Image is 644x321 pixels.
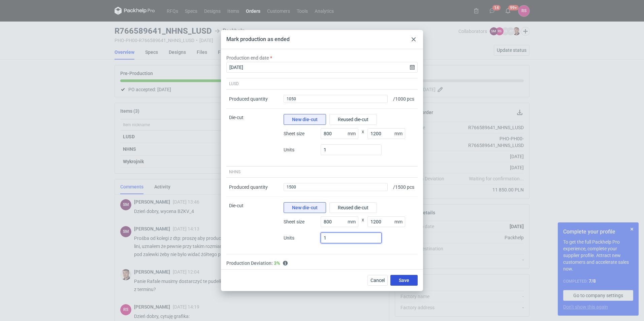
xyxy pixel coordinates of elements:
[348,131,358,136] p: mm
[390,90,418,109] div: / 1000 pcs
[292,117,318,122] span: New die-cut
[321,233,382,243] input: Type here...
[362,216,364,233] span: x
[284,202,326,213] button: New die-cut
[367,275,388,286] button: Cancel
[394,219,405,224] p: mm
[321,144,382,155] input: Type here...
[390,178,418,197] div: / 1500 pcs
[362,128,364,144] span: x
[274,260,280,266] span: Good
[390,275,418,286] button: Save
[338,117,368,122] span: Reused die-cut
[229,81,239,86] span: LUSD
[394,131,405,136] p: mm
[367,216,405,227] input: Type here...
[226,109,281,166] div: Die-cut
[338,205,368,210] span: Reused die-cut
[226,260,418,266] div: Production Deviation:
[329,202,377,213] button: Reused die-cut
[229,169,240,175] span: NHNS
[229,96,268,102] div: Produced quantity
[399,278,409,283] span: Save
[292,205,318,210] span: New die-cut
[226,55,269,61] label: Production end date
[226,197,281,254] div: Die-cut
[348,219,358,224] p: mm
[284,114,326,125] button: New die-cut
[371,278,385,283] span: Cancel
[284,235,317,241] span: Units
[229,184,268,190] div: Produced quantity
[284,146,317,153] span: Units
[367,128,405,139] input: Type here...
[226,36,290,43] div: Mark production as ended
[329,114,377,125] button: Reused die-cut
[321,216,358,227] input: Type here...
[321,128,358,139] input: Type here...
[284,218,317,225] span: Sheet size
[284,130,317,137] span: Sheet size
